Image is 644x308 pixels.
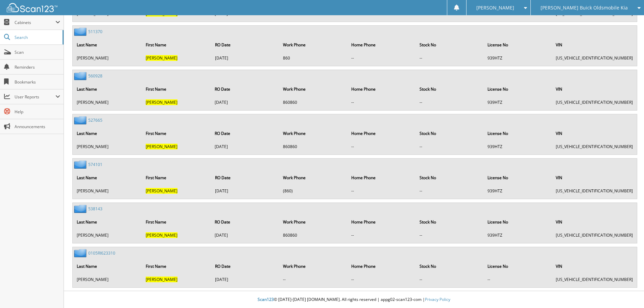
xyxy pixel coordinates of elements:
td: 939HTZ [484,141,552,152]
td: [DATE] [212,274,279,285]
th: Work Phone [280,259,347,273]
th: Work Phone [280,215,347,229]
th: First Name [142,38,211,52]
th: Last Name [73,82,142,96]
td: -- [484,274,552,285]
span: [PERSON_NAME] [146,232,177,238]
td: [PERSON_NAME] [73,52,142,64]
span: Scan [15,49,60,55]
img: folder2.png [74,249,88,257]
a: 574101 [88,162,102,167]
th: RO Date [211,82,279,96]
img: scan123-logo-white.svg [7,3,57,12]
span: Bookmarks [15,79,60,85]
td: [US_VEHICLE_IDENTIFICATION_NUMBER] [552,274,636,285]
td: 939HTZ [484,185,552,196]
a: 511370 [88,29,102,34]
th: Work Phone [280,82,347,96]
td: -- [348,52,415,64]
span: [PERSON_NAME] [146,99,177,105]
th: First Name [142,259,211,273]
td: 860860 [280,141,347,152]
span: [PERSON_NAME] [146,55,177,61]
td: [US_VEHICLE_IDENTIFICATION_NUMBER] [552,141,636,152]
th: RO Date [212,171,279,185]
th: VIN [552,215,636,229]
th: First Name [142,215,211,229]
th: Home Phone [348,215,415,229]
td: -- [416,141,483,152]
a: 538143 [88,206,102,212]
th: VIN [552,126,636,140]
th: RO Date [211,215,279,229]
span: Cabinets [15,20,55,25]
span: Announcements [15,124,60,129]
th: Home Phone [348,126,415,140]
td: [DATE] [212,185,279,196]
th: VIN [552,171,636,185]
th: License No [484,259,552,273]
span: Scan123 [258,297,274,302]
span: [PERSON_NAME] [146,277,177,282]
td: -- [416,230,483,241]
td: [US_VEHICLE_IDENTIFICATION_NUMBER] [552,97,636,108]
img: folder2.png [74,72,88,80]
td: [US_VEHICLE_IDENTIFICATION_NUMBER] [552,230,636,241]
th: First Name [142,82,211,96]
th: License No [484,82,552,96]
td: [DATE] [211,141,279,152]
th: Stock No [416,215,483,229]
td: [PERSON_NAME] [73,274,142,285]
td: 939HTZ [484,97,552,108]
td: 939HTZ [484,230,552,241]
span: [PERSON_NAME] [476,6,514,10]
td: 860 [280,52,347,64]
img: folder2.png [74,27,88,36]
td: 939HTZ [484,52,552,64]
span: User Reports [15,94,55,100]
td: [US_VEHICLE_IDENTIFICATION_NUMBER] [552,185,636,196]
th: VIN [552,38,636,52]
td: [US_VEHICLE_IDENTIFICATION_NUMBER] [552,52,636,64]
a: 527665 [88,117,102,123]
td: -- [348,230,415,241]
td: [DATE] [212,52,279,64]
th: Stock No [416,171,483,185]
th: Home Phone [348,82,415,96]
th: Stock No [416,82,483,96]
a: 560928 [88,73,102,79]
th: Home Phone [348,259,415,273]
th: VIN [552,82,636,96]
th: Stock No [416,259,483,273]
th: Last Name [73,38,142,52]
div: © [DATE]-[DATE] [DOMAIN_NAME]. All rights reserved | appg02-scan123-com | [64,291,644,308]
th: RO Date [212,259,279,273]
td: [DATE] [211,97,279,108]
th: Work Phone [280,126,347,140]
span: [PERSON_NAME] [146,188,177,194]
th: Home Phone [348,38,415,52]
td: (860) [280,185,347,196]
td: -- [348,185,415,196]
div: Chat Widget [610,276,644,308]
td: [PERSON_NAME] [73,97,142,108]
th: License No [484,126,552,140]
th: Stock No [416,38,483,52]
th: VIN [552,259,636,273]
td: -- [416,52,483,64]
td: 860860 [280,97,347,108]
td: -- [280,274,347,285]
th: Work Phone [280,171,347,185]
a: Privacy Policy [425,297,450,302]
th: Work Phone [280,38,347,52]
th: Stock No [416,126,483,140]
th: RO Date [212,38,279,52]
th: Last Name [73,171,142,185]
th: Last Name [73,215,142,229]
span: [PERSON_NAME] [146,144,177,149]
th: First Name [142,171,211,185]
img: folder2.png [74,116,88,124]
td: -- [416,274,483,285]
th: License No [484,38,552,52]
img: folder2.png [74,160,88,169]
